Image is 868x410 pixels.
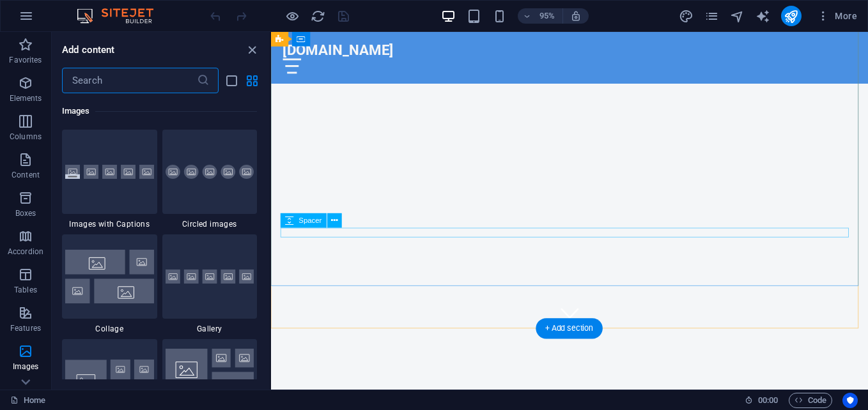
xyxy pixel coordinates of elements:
input: Search [62,68,197,93]
span: More [817,10,857,22]
span: Collage [62,324,157,334]
span: Circled images [162,219,258,229]
button: reload [310,8,325,24]
span: Gallery [162,324,258,334]
i: Reload page [311,9,325,24]
i: Publish [784,9,798,24]
div: Gallery [162,234,258,334]
p: Features [10,323,41,333]
p: Images [13,361,39,372]
i: On resize automatically adjust zoom level to fit chosen device. [570,10,582,22]
button: More [812,6,862,26]
div: + Add section [536,318,603,338]
button: close panel [244,42,260,57]
span: Spacer [299,217,322,224]
h6: Session time [745,393,779,408]
p: Content [12,170,40,180]
h6: 95% [537,8,557,24]
span: Code [794,393,826,408]
span: Images with Captions [62,219,157,229]
img: collage.svg [65,250,154,303]
i: Navigator [730,9,745,24]
img: images-with-captions.svg [65,165,154,179]
p: Boxes [15,208,36,218]
button: Code [789,393,832,408]
button: grid-view [244,73,260,88]
img: Editor Logo [74,8,169,24]
div: Collage [62,234,157,334]
h6: Add content [62,42,115,57]
i: AI Writer [756,9,770,24]
img: image-grid.svg [65,360,154,403]
button: pages [704,8,720,24]
div: Images with Captions [62,130,157,229]
button: navigator [730,8,745,24]
button: publish [781,6,802,26]
a: Click to cancel selection. Double-click to open Pages [10,393,45,408]
div: Circled images [162,130,258,229]
img: gallery.svg [166,270,254,284]
button: Click here to leave preview mode and continue editing [284,8,300,24]
button: text_generator [756,8,771,24]
p: Columns [10,132,42,142]
button: Usercentrics [842,393,858,408]
p: Accordion [8,247,43,257]
span: : [767,395,769,405]
h6: Images [62,103,257,119]
p: Favorites [9,55,42,65]
span: 00 00 [758,393,778,408]
button: 95% [518,8,563,24]
img: images-circled.svg [166,165,254,179]
i: Pages (Ctrl+Alt+S) [704,9,719,24]
p: Elements [10,93,42,103]
button: design [679,8,694,24]
p: Tables [14,285,37,295]
i: Design (Ctrl+Alt+Y) [679,9,694,24]
button: list-view [224,73,239,88]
